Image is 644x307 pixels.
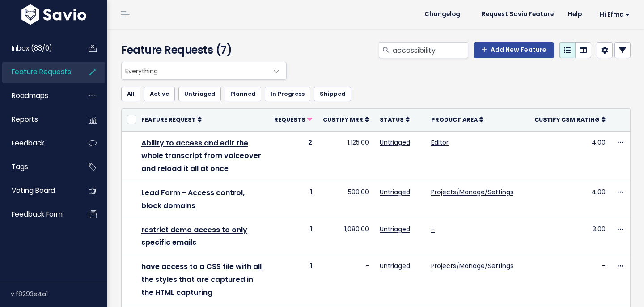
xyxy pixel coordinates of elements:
[534,116,600,124] span: Custify csm rating
[2,133,74,153] a: Feedback
[121,62,287,80] span: Everything
[431,261,513,270] a: Projects/Manage/Settings
[431,115,483,124] a: Product Area
[141,138,261,174] a: Ability to access and edit the whole transcript from voiceover and reload it all at once
[178,87,221,101] a: Untriaged
[318,131,374,181] td: 1,125.00
[141,116,196,124] span: Feature Request
[561,8,589,21] a: Help
[534,115,606,124] a: Custify csm rating
[269,255,318,305] td: 1
[431,138,449,147] a: Editor
[12,209,63,219] span: Feedback form
[121,87,140,101] a: All
[274,115,312,124] a: Requests
[475,8,561,21] a: Request Savio Feature
[269,131,318,181] td: 2
[380,138,410,147] a: Untriaged
[141,115,202,124] a: Feature Request
[529,131,611,181] td: 4.00
[2,180,74,201] a: Voting Board
[122,62,268,79] span: Everything
[318,218,374,255] td: 1,080.00
[323,116,363,124] span: Custify mrr
[424,11,460,17] span: Changelog
[141,261,262,298] a: have access to a CSS file with all the styles that are captured in the HTML capturing
[12,162,28,171] span: Tags
[529,181,611,218] td: 4.00
[11,282,107,306] div: v.f8293e4a1
[318,181,374,218] td: 500.00
[12,186,55,195] span: Voting Board
[2,62,74,82] a: Feature Requests
[314,87,351,101] a: Shipped
[19,4,89,25] img: logo-white.9d6f32f41409.svg
[589,8,637,21] a: Hi Efma
[380,188,410,196] a: Untriaged
[144,87,175,101] a: Active
[2,157,74,177] a: Tags
[121,87,631,101] ul: Filter feature requests
[529,218,611,255] td: 3.00
[12,91,48,100] span: Roadmaps
[225,87,261,101] a: Planned
[474,42,554,58] a: Add New Feature
[431,225,435,234] a: -
[380,116,404,124] span: Status
[392,42,468,58] input: Search features...
[2,38,74,59] a: Inbox (83/0)
[12,138,44,148] span: Feedback
[12,115,38,124] span: Reports
[121,42,282,58] h4: Feature Requests (7)
[141,188,245,211] a: Lead Form - Access control, block domains
[318,255,374,305] td: -
[2,204,74,225] a: Feedback form
[12,67,71,77] span: Feature Requests
[269,218,318,255] td: 1
[2,109,74,130] a: Reports
[431,116,478,124] span: Product Area
[141,225,247,248] a: restrict demo access to only specific emails
[12,43,52,53] span: Inbox (83/0)
[274,116,305,124] span: Requests
[265,87,310,101] a: In Progress
[380,115,410,124] a: Status
[2,85,74,106] a: Roadmaps
[380,225,410,234] a: Untriaged
[529,255,611,305] td: -
[431,188,513,196] a: Projects/Manage/Settings
[269,181,318,218] td: 1
[600,11,630,18] span: Hi Efma
[380,261,410,270] a: Untriaged
[323,115,369,124] a: Custify mrr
